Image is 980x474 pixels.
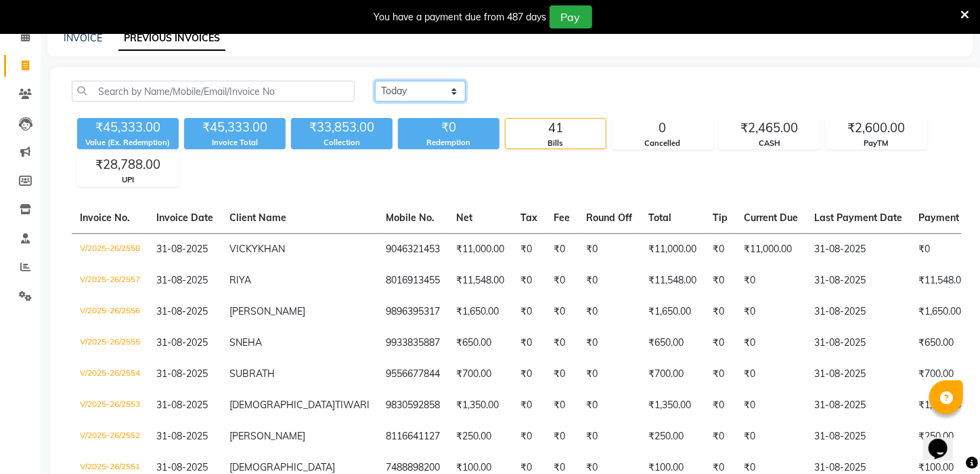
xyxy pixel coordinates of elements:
[80,212,130,224] span: Invoice No.
[386,212,435,224] span: Mobile No.
[156,274,208,286] span: 31-08-2025
[736,265,806,296] td: ₹0
[826,138,927,149] div: PayTM
[448,296,512,328] td: ₹1,650.00
[506,138,606,149] div: Bills
[184,137,286,149] div: Invoice Total
[578,328,640,359] td: ₹0
[512,233,545,265] td: ₹0
[826,119,927,138] div: ₹2,600.00
[705,296,736,328] td: ₹0
[156,461,208,473] span: 31-08-2025
[229,212,286,224] span: Client Name
[156,243,208,255] span: 31-08-2025
[545,421,578,452] td: ₹0
[72,359,148,390] td: V/2025-26/2554
[554,212,570,224] span: Fee
[640,296,705,328] td: ₹1,650.00
[736,296,806,328] td: ₹0
[719,119,820,138] div: ₹2,465.00
[512,390,545,421] td: ₹0
[578,233,640,265] td: ₹0
[648,212,671,224] span: Total
[229,368,275,380] span: SUBRATH
[448,328,512,359] td: ₹650.00
[78,174,178,186] div: UPI
[398,137,499,149] div: Redemption
[156,212,213,224] span: Invoice Date
[806,328,910,359] td: 31-08-2025
[512,296,545,328] td: ₹0
[229,461,335,473] span: [DEMOGRAPHIC_DATA]
[705,421,736,452] td: ₹0
[229,243,258,255] span: VICKY
[578,390,640,421] td: ₹0
[736,328,806,359] td: ₹0
[545,390,578,421] td: ₹0
[705,328,736,359] td: ₹0
[744,212,798,224] span: Current Due
[77,118,179,137] div: ₹45,333.00
[545,233,578,265] td: ₹0
[640,265,705,296] td: ₹11,548.00
[736,233,806,265] td: ₹11,000.00
[156,399,208,411] span: 31-08-2025
[545,328,578,359] td: ₹0
[520,212,537,224] span: Tax
[335,399,370,411] span: TIWARI
[578,421,640,452] td: ₹0
[72,233,148,265] td: V/2025-26/2558
[512,359,545,390] td: ₹0
[719,138,820,149] div: CASH
[578,296,640,328] td: ₹0
[72,421,148,452] td: V/2025-26/2552
[736,359,806,390] td: ₹0
[184,118,286,137] div: ₹45,333.00
[923,420,966,460] iframe: chat widget
[578,265,640,296] td: ₹0
[640,390,705,421] td: ₹1,350.00
[806,359,910,390] td: 31-08-2025
[456,212,472,224] span: Net
[448,233,512,265] td: ₹11,000.00
[156,336,208,349] span: 31-08-2025
[814,212,902,224] span: Last Payment Date
[612,119,713,138] div: 0
[586,212,632,224] span: Round Off
[291,118,393,137] div: ₹33,853.00
[545,359,578,390] td: ₹0
[705,359,736,390] td: ₹0
[512,265,545,296] td: ₹0
[374,10,547,24] div: You have a payment due from 487 days
[378,233,448,265] td: 9046321453
[713,212,728,224] span: Tip
[72,296,148,328] td: V/2025-26/2556
[806,233,910,265] td: 31-08-2025
[806,421,910,452] td: 31-08-2025
[640,421,705,452] td: ₹250.00
[448,359,512,390] td: ₹700.00
[258,243,285,255] span: KHAN
[72,328,148,359] td: V/2025-26/2555
[448,265,512,296] td: ₹11,548.00
[229,274,251,286] span: RIYA
[705,265,736,296] td: ₹0
[506,119,606,138] div: 41
[77,137,179,149] div: Value (Ex. Redemption)
[72,81,355,102] input: Search by Name/Mobile/Email/Invoice No
[156,430,208,442] span: 31-08-2025
[736,421,806,452] td: ₹0
[229,430,305,442] span: [PERSON_NAME]
[398,118,499,137] div: ₹0
[545,296,578,328] td: ₹0
[378,296,448,328] td: 9896395317
[578,359,640,390] td: ₹0
[736,390,806,421] td: ₹0
[229,305,305,317] span: [PERSON_NAME]
[612,138,713,149] div: Cancelled
[64,32,102,44] a: INVOICE
[640,233,705,265] td: ₹11,000.00
[512,421,545,452] td: ₹0
[156,305,208,317] span: 31-08-2025
[72,265,148,296] td: V/2025-26/2557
